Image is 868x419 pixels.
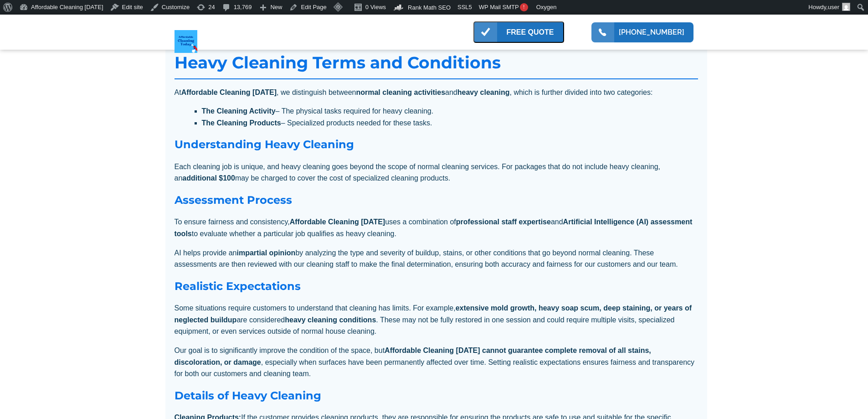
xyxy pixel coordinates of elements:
[290,218,385,226] strong: Affordable Cleaning [DATE]
[456,218,551,226] strong: professional staff expertise
[175,191,698,209] h3: Assessment Process
[356,88,445,96] strong: normal cleaning activities
[175,136,698,153] h3: Understanding Heavy Cleaning
[202,119,281,127] strong: The Cleaning Products
[175,161,698,184] p: Each cleaning job is unique, and heavy cleaning goes beyond the scope of normal cleaning services...
[175,216,698,239] p: To ensure fairness and consistency, uses a combination of and to evaluate whether a particular jo...
[175,50,698,79] h2: Heavy Cleaning Terms and Conditions
[202,105,698,117] li: – The physical tasks required for heavy cleaning.
[520,3,528,11] span: !
[175,87,698,98] p: At , we distinguish between and , which is further divided into two categories:
[236,249,295,257] strong: impartial opinion
[175,278,698,295] h3: Realistic Expectations
[175,302,698,337] p: Some situations require customers to understand that cleaning has limits. For example, are consid...
[181,88,277,96] strong: Affordable Cleaning [DATE]
[457,88,510,96] strong: heavy cleaning
[175,347,651,366] strong: Affordable Cleaning [DATE] cannot guarantee complete removal of all stains, discoloration, or damage
[175,387,698,404] h3: Details of Heavy Cleaning
[175,345,698,380] p: Our goal is to significantly improve the condition of the space, but , especially when surfaces h...
[828,4,839,10] span: user
[202,107,276,115] strong: The Cleaning Activity
[473,21,564,43] button: FREE QUOTE
[175,247,698,270] p: AI helps provide an by analyzing the type and severity of buildup, stains, or other conditions th...
[285,316,376,324] strong: heavy cleaning conditions
[619,27,684,38] a: [PHONE_NUMBER]
[182,174,235,182] strong: additional $100
[591,22,693,42] button: [PHONE_NUMBER]
[175,304,692,324] strong: extensive mold growth, heavy soap scum, deep staining, or years of neglected buildup
[408,4,451,11] span: Rank Math SEO
[202,117,698,129] li: – Specialized products needed for these tasks.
